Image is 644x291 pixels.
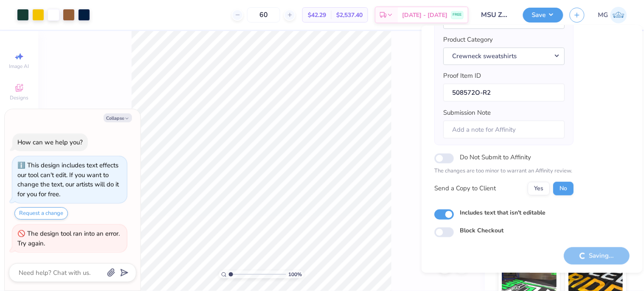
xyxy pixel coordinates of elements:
[443,48,565,65] button: Crewneck sweatshirts
[17,161,119,198] div: This design includes text effects our tool can't edit. If you want to change the text, our artist...
[460,226,503,235] label: Block Checkout
[308,11,326,20] span: $42.29
[247,7,280,23] input: – –
[17,138,83,147] div: How can we help you?
[598,7,627,23] a: MG
[104,113,132,122] button: Collapse
[443,108,491,118] label: Submission Note
[434,167,574,175] p: The changes are too minor to warrant an Affinity review.
[402,11,448,20] span: [DATE] - [DATE]
[9,63,29,70] span: Image AI
[598,10,608,20] span: MG
[610,7,627,23] img: Michael Galon
[288,271,302,278] span: 100 %
[443,35,493,45] label: Product Category
[443,71,481,81] label: Proof Item ID
[475,6,517,23] input: Untitled Design
[553,182,574,195] button: No
[434,184,496,193] div: Send a Copy to Client
[443,121,565,139] input: Add a note for Affinity
[460,152,531,163] label: Do Not Submit to Affinity
[453,12,462,18] span: FREE
[523,8,563,23] button: Save
[460,208,546,217] label: Includes text that isn't editable
[17,229,120,248] div: The design tool ran into an error. Try again.
[336,11,363,20] span: $2,537.40
[14,207,68,220] button: Request a change
[443,11,565,29] button: Zeta Tau Alpha
[10,94,28,101] span: Designs
[528,182,550,195] button: Yes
